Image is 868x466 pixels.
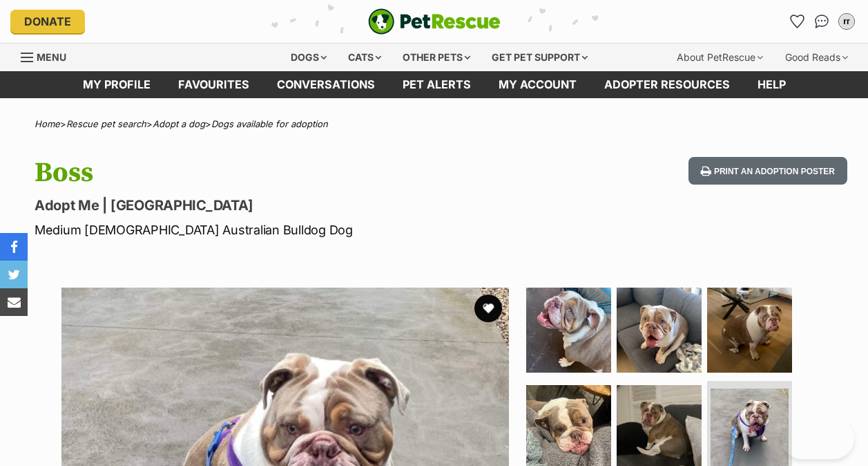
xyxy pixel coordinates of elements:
a: Favourites [786,10,808,32]
ul: Account quick links [786,10,858,32]
img: Photo of Boss [526,288,611,373]
div: About PetRescue [667,44,773,71]
button: My account [836,10,858,32]
img: Photo of Boss [617,288,702,373]
a: Help [744,71,800,98]
div: Get pet support [482,44,597,71]
a: Adopt a dog [153,118,205,129]
a: Adopter resources [590,71,744,98]
a: Home [35,118,60,129]
a: Favourites [164,71,263,98]
button: Print an adoption poster [688,157,847,185]
a: PetRescue [368,8,501,35]
a: My profile [69,71,164,98]
a: conversations [263,71,389,98]
span: Menu [37,51,66,63]
div: Other pets [393,44,480,71]
a: Dogs available for adoption [211,118,328,129]
div: Cats [338,44,391,71]
a: Donate [10,10,85,33]
p: Medium [DEMOGRAPHIC_DATA] Australian Bulldog Dog [35,221,530,239]
a: Menu [21,44,76,68]
img: Photo of Boss [707,288,792,373]
a: Pet alerts [389,71,485,98]
div: rr [840,15,853,28]
div: Good Reads [775,44,858,71]
img: chat-41dd97257d64d25036548639549fe6c8038ab92f7586957e7f3b1b290dea8141.svg [815,15,829,28]
p: Adopt Me | [GEOGRAPHIC_DATA] [35,196,530,215]
h1: Boss [35,157,530,189]
a: My account [485,71,590,98]
a: Conversations [811,10,833,32]
div: Dogs [281,44,336,71]
button: favourite [474,295,502,322]
img: logo-e224e6f780fb5917bec1dbf3a21bbac754714ae5b6737aabdf751b685950b380.svg [368,8,501,35]
iframe: Help Scout Beacon - Open [782,418,854,459]
a: Rescue pet search [66,118,146,129]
